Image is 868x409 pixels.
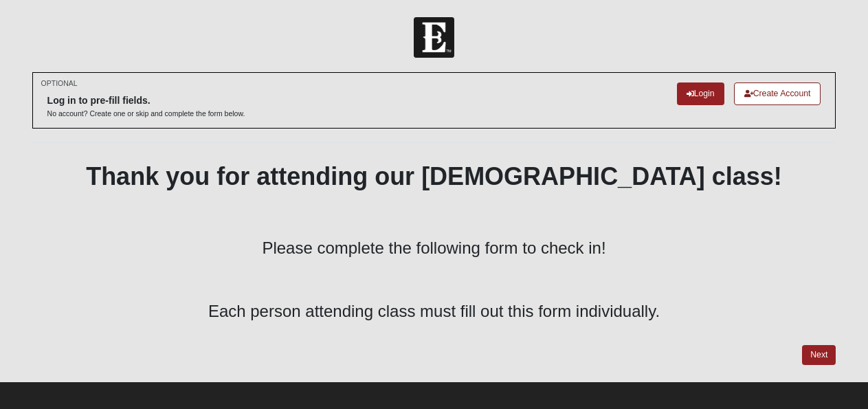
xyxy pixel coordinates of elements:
img: Church of Eleven22 Logo [414,17,454,58]
h6: Log in to pre-fill fields. [47,95,245,107]
p: No account? Create one or skip and complete the form below. [47,109,245,119]
a: Create Account [734,82,821,105]
b: Thank you for attending our [DEMOGRAPHIC_DATA] class! [86,162,782,190]
small: OPTIONAL [41,78,78,89]
span: Each person attending class must fill out this form individually. [208,302,660,320]
span: Please complete the following form to check in! [262,239,605,257]
a: Next [802,345,836,365]
a: Login [677,82,724,105]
